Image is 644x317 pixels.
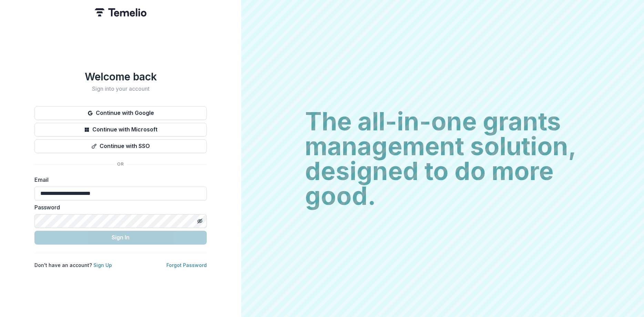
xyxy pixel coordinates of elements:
[34,106,207,120] button: Continue with Google
[34,123,207,137] button: Continue with Microsoft
[93,262,112,268] a: Sign Up
[34,70,207,83] h1: Welcome back
[34,86,207,92] h2: Sign into your account
[194,216,205,227] button: Toggle password visibility
[34,261,112,269] p: Don't have an account?
[34,176,203,184] label: Email
[166,262,207,268] a: Forgot Password
[34,139,207,153] button: Continue with SSO
[95,8,146,17] img: Temelio
[34,231,207,245] button: Sign In
[34,203,203,211] label: Password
